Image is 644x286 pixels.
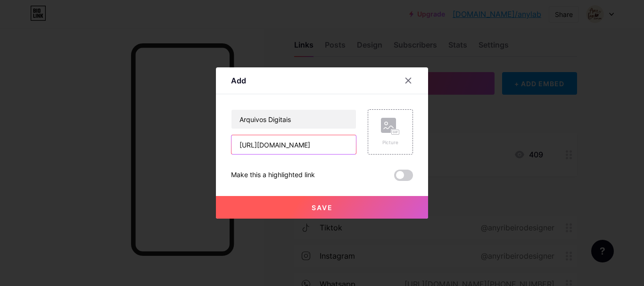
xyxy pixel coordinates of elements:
div: Add [231,75,246,86]
div: Picture [381,139,400,146]
button: Save [216,196,428,219]
span: Save [312,204,333,212]
input: URL [231,135,356,154]
input: Title [231,110,356,129]
div: Make this a highlighted link [231,170,315,181]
